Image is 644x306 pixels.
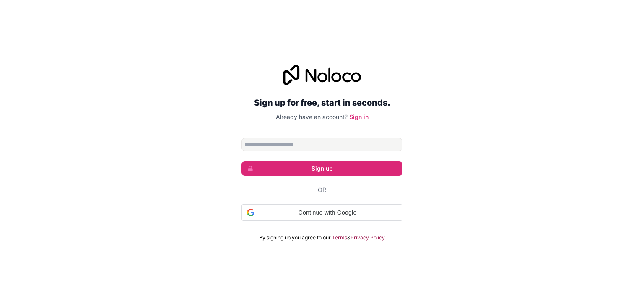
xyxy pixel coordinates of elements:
[259,234,331,241] span: By signing up you agree to our
[351,234,385,241] a: Privacy Policy
[258,208,397,217] span: Continue with Google
[241,161,402,176] button: Sign up
[241,138,402,151] input: Email address
[241,204,402,221] div: Continue with Google
[276,113,348,120] span: Already have an account?
[332,234,347,241] a: Terms
[318,186,326,194] span: Or
[347,234,351,241] span: &
[349,113,369,120] a: Sign in
[241,95,402,110] h2: Sign up for free, start in seconds.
